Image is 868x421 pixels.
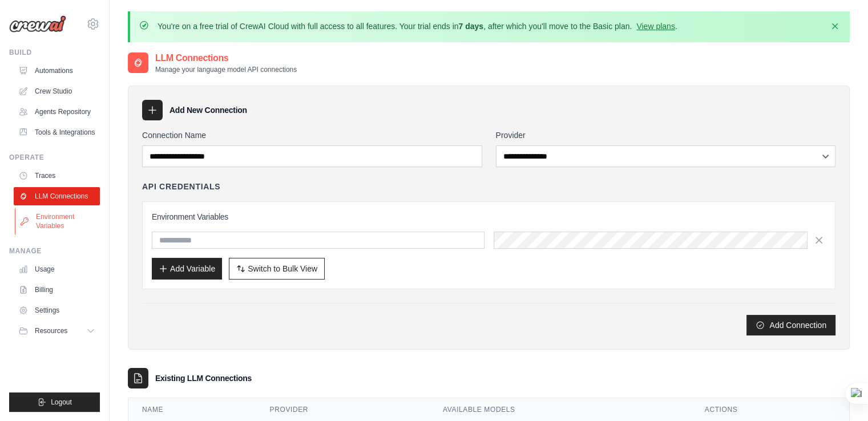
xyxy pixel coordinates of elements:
a: LLM Connections [14,187,100,205]
a: Settings [14,301,100,319]
div: Manage [9,246,100,256]
a: View plans [636,22,675,31]
h2: LLM Connections [155,51,297,65]
p: Manage your language model API connections [155,65,297,74]
a: Tools & Integrations [14,123,100,141]
h3: Add New Connection [169,104,247,116]
span: Switch to Bulk View [248,263,317,274]
a: Billing [14,281,100,299]
img: Logo [9,15,66,33]
h4: API Credentials [142,181,220,192]
button: Switch to Bulk View [229,258,325,280]
p: You're on a free trial of CrewAI Cloud with full access to all features. Your trial ends in , aft... [158,21,677,32]
a: Agents Repository [14,103,100,121]
button: Resources [14,322,100,340]
a: Traces [14,167,100,185]
h3: Existing LLM Connections [155,373,252,384]
h3: Environment Variables [152,211,826,222]
a: Usage [14,260,100,278]
a: Automations [14,62,100,80]
strong: 7 days [458,22,483,31]
label: Provider [496,129,836,141]
button: Add Connection [746,315,835,335]
a: Crew Studio [14,82,100,100]
label: Connection Name [142,129,482,141]
div: Build [9,48,100,57]
button: Add Variable [152,258,222,280]
div: Operate [9,153,100,162]
span: Resources [35,326,67,335]
button: Logout [9,392,100,412]
a: Environment Variables [15,208,101,235]
span: Logout [51,398,72,407]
